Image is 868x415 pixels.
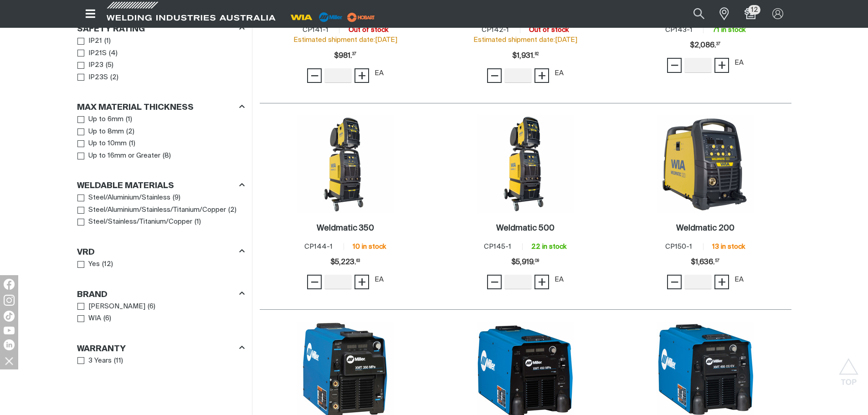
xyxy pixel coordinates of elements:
[148,302,155,312] span: ( 6 )
[77,246,245,258] div: VRD
[129,138,135,149] span: ( 1 )
[195,217,201,227] span: ( 1 )
[77,113,124,126] a: Up to 6mm
[104,36,111,46] span: ( 1 )
[734,58,744,68] div: EA
[77,150,161,162] a: Up to 16mm or Greater
[538,274,546,290] span: +
[88,36,102,46] span: IP21
[712,243,745,250] span: 13 in stock
[4,295,15,306] img: Instagram
[555,275,564,285] div: EA
[304,243,333,250] span: CP144-1
[310,274,319,290] span: −
[511,253,539,272] div: Price
[88,356,112,366] span: 3 Years
[529,26,569,33] span: Out of stock
[490,274,499,290] span: −
[88,138,127,149] span: Up to 10mm
[715,259,719,263] sup: 57
[676,223,734,234] a: Weldmatic 200
[344,14,378,20] a: miller
[77,181,174,191] h3: Weldable Materials
[88,48,107,59] span: IP21S
[77,47,107,60] a: IP21S
[102,259,113,270] span: ( 12 )
[4,339,15,350] img: LinkedIn
[77,301,244,325] ul: Brand
[683,4,714,24] button: Search products
[77,35,103,47] a: IP21
[77,247,95,258] h3: VRD
[344,10,378,24] img: miller
[77,126,124,138] a: Up to 8mm
[512,47,539,65] span: $1,931.
[353,243,386,250] span: 10 in stock
[713,26,745,33] span: 71 in stock
[670,274,679,290] span: −
[77,23,245,35] div: Safety Rating
[317,224,374,232] h2: Weldmatic 350
[88,205,226,215] span: Steel/Aluminium/Stainless/Titanium/Copper
[77,59,104,72] a: IP23
[4,279,15,290] img: Facebook
[77,258,244,271] ul: VRD
[77,138,127,150] a: Up to 10mm
[358,68,366,83] span: +
[88,302,145,312] span: [PERSON_NAME]
[77,192,171,204] a: Steel/Aluminium/Stainless
[88,114,123,125] span: Up to 6mm
[349,26,388,33] span: Out of stock
[77,35,244,83] ul: Safety Rating
[114,356,123,366] span: ( 11 )
[718,274,726,290] span: +
[496,224,555,232] h2: Weldmatic 500
[334,47,356,65] span: $981.
[482,26,509,33] span: CP142-1
[1,353,17,369] img: hide socials
[352,52,356,56] sup: 37
[126,114,132,125] span: ( 1 )
[228,205,236,215] span: ( 2 )
[375,68,384,79] div: EA
[330,253,360,272] div: Price
[477,115,574,213] img: Weldmatic 500
[310,68,319,83] span: −
[716,42,720,46] sup: 37
[77,204,226,216] a: Steel/Aluminium/Stainless/Titanium/Copper
[734,275,744,285] div: EA
[77,192,244,228] ul: Weldable Materials
[317,223,374,234] a: Weldmatic 350
[330,253,360,272] span: $5,223.
[535,52,539,56] sup: 82
[88,60,103,71] span: IP23
[676,224,734,232] h2: Weldmatic 200
[691,253,719,272] div: Price
[538,68,546,83] span: +
[672,4,714,24] input: Product name or item number...
[555,68,564,79] div: EA
[297,115,394,213] img: Weldmatic 350
[665,26,693,33] span: CP143-1
[535,259,539,263] sup: 09
[109,48,118,59] span: ( 4 )
[665,243,692,250] span: CP150-1
[473,36,577,43] span: Estimated shipment date: [DATE]
[293,36,397,43] span: Estimated shipment date: [DATE]
[718,57,726,73] span: +
[173,193,180,203] span: ( 9 )
[670,57,679,73] span: −
[126,127,134,137] span: ( 2 )
[358,274,366,290] span: +
[511,253,539,272] span: $5,919.
[356,259,360,263] sup: 63
[303,26,329,33] span: CP141-1
[77,301,146,313] a: [PERSON_NAME]
[103,313,111,324] span: ( 6 )
[77,288,245,300] div: Brand
[531,243,566,250] span: 22 in stock
[77,179,245,192] div: Weldable Materials
[77,355,244,367] ul: Warranty
[77,355,112,367] a: 3 Years
[88,313,101,324] span: WIA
